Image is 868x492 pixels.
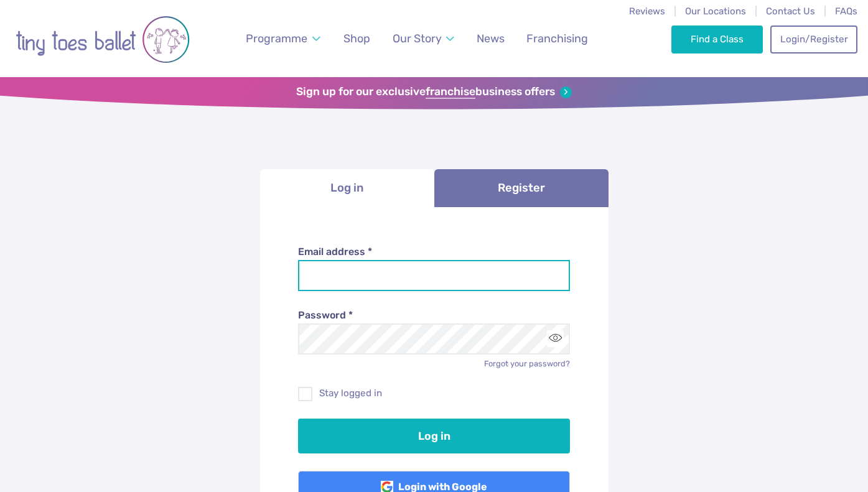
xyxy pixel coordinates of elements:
a: Forgot your password? [484,359,570,368]
label: Email address * [298,245,570,259]
span: Programme [246,32,307,45]
span: Franchising [526,32,588,45]
a: Reviews [629,6,665,17]
label: Password * [298,309,570,322]
span: News [477,32,505,45]
a: Shop [338,25,376,53]
a: Login/Register [770,26,857,53]
a: Our Story [387,25,460,53]
a: Register [434,169,609,207]
a: Our Locations [685,6,746,17]
a: Programme [240,25,326,53]
button: Toggle password visibility [547,330,564,347]
a: Contact Us [766,6,815,17]
a: Sign up for our exclusivefranchisebusiness offers [296,85,572,99]
button: Log in [298,419,570,453]
img: tiny toes ballet [16,8,190,71]
label: Stay logged in [298,387,570,400]
a: News [471,25,510,53]
a: FAQs [835,6,857,17]
span: Our Story [393,32,442,45]
a: Find a Class [671,26,763,53]
strong: franchise [426,85,475,99]
a: Franchising [521,25,594,53]
span: Shop [343,32,370,45]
